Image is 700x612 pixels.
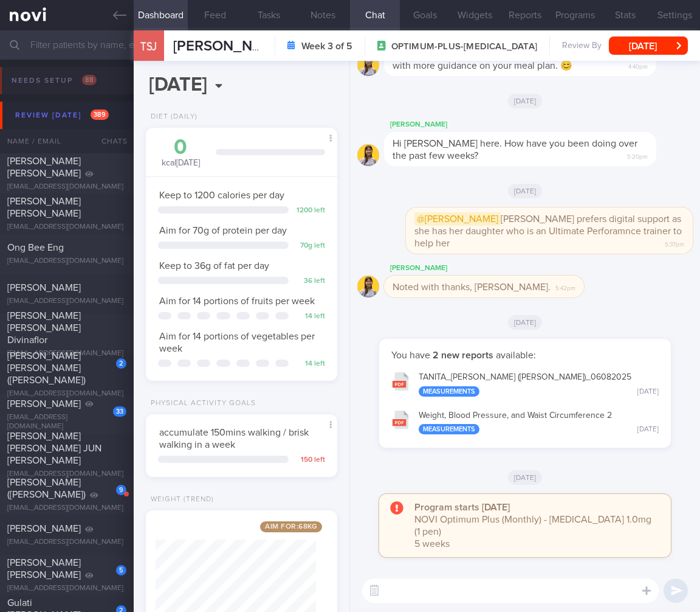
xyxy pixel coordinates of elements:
[295,242,325,251] div: 70 g left
[7,558,81,580] span: [PERSON_NAME] [PERSON_NAME]
[159,261,269,271] span: Keep to 36g of fat per day
[7,524,81,534] span: [PERSON_NAME]
[159,332,315,353] span: Aim for 14 portions of vegetables per week
[414,502,510,512] strong: Program starts [DATE]
[301,40,352,52] strong: Week 3 of 5
[7,283,81,293] span: [PERSON_NAME]
[146,113,197,122] div: Diet (Daily)
[159,190,284,200] span: Keep to 1200 calories per day
[508,94,543,108] span: [DATE]
[414,539,450,549] span: 5 weeks
[295,206,325,215] div: 1200 left
[116,565,126,575] div: 5
[82,75,97,85] span: 88
[116,358,126,369] div: 2
[7,538,126,547] div: [EMAIL_ADDRESS][DOMAIN_NAME]
[385,403,665,441] button: Weight, Blood Pressure, and Waist Circumference 2 Measurements [DATE]
[7,478,86,499] span: [PERSON_NAME] ([PERSON_NAME])
[628,60,648,71] span: 4:40pm
[7,223,126,232] div: [EMAIL_ADDRESS][DOMAIN_NAME]
[555,281,575,293] span: 5:42pm
[430,350,496,360] strong: 2 new reports
[384,261,620,276] div: [PERSON_NAME]
[295,360,325,369] div: 14 left
[7,297,126,306] div: [EMAIL_ADDRESS][DOMAIN_NAME]
[158,137,204,158] div: 0
[419,411,659,435] div: Weight, Blood Pressure, and Waist Circumference 2
[627,150,648,161] span: 5:20pm
[295,277,325,286] div: 36 left
[609,37,688,55] button: [DATE]
[7,257,126,266] div: [EMAIL_ADDRESS][DOMAIN_NAME]
[113,406,126,417] div: 33
[637,425,659,434] div: [DATE]
[7,351,86,385] span: [PERSON_NAME] [PERSON_NAME] ([PERSON_NAME])
[414,515,651,537] span: NOVI Optimum Plus (Monthly) - [MEDICAL_DATA] 1.0mg (1 pen)
[116,485,126,495] div: 9
[7,399,81,409] span: [PERSON_NAME]
[159,226,287,235] span: Aim for 70g of protein per day
[7,431,101,465] span: [PERSON_NAME] [PERSON_NAME] JUN [PERSON_NAME]
[393,139,637,161] span: Hi [PERSON_NAME] here. How have you been doing over the past few weeks?
[508,315,543,330] span: [DATE]
[665,237,684,249] span: 5:37pm
[7,196,81,218] span: [PERSON_NAME] [PERSON_NAME]
[384,117,693,132] div: [PERSON_NAME]
[385,364,665,403] button: TANITA_[PERSON_NAME] ([PERSON_NAME])_06082025 Measurements [DATE]
[159,428,309,450] span: accumulate 150mins walking / brisk walking in a week
[419,424,479,434] div: Measurements
[414,212,501,226] span: @[PERSON_NAME]
[562,41,602,52] span: Review By
[393,282,551,292] span: Noted with thanks, [PERSON_NAME].
[419,372,659,397] div: TANITA_ [PERSON_NAME] ([PERSON_NAME])_ 06082025
[637,388,659,397] div: [DATE]
[419,386,479,397] div: Measurements
[159,296,315,306] span: Aim for 14 portions of fruits per week
[7,584,126,593] div: [EMAIL_ADDRESS][DOMAIN_NAME]
[9,72,100,89] div: Needs setup
[7,311,81,345] span: [PERSON_NAME] [PERSON_NAME] Divinaflor
[7,470,126,479] div: [EMAIL_ADDRESS][DOMAIN_NAME]
[131,23,167,70] div: TSJ
[295,312,325,321] div: 14 left
[508,470,543,485] span: [DATE]
[414,212,682,248] span: [PERSON_NAME] prefers digital support as she has her daughter who is an Ultimate Perforamnce trai...
[7,183,126,192] div: [EMAIL_ADDRESS][DOMAIN_NAME]
[508,184,543,198] span: [DATE]
[85,129,134,153] div: Chats
[391,349,659,361] p: You have available:
[7,389,126,398] div: [EMAIL_ADDRESS][DOMAIN_NAME]
[260,521,322,532] span: Aim for: 68 kg
[91,110,109,120] span: 389
[146,399,256,408] div: Physical Activity Goals
[12,107,112,123] div: Review [DATE]
[7,156,81,178] span: [PERSON_NAME] [PERSON_NAME]
[158,137,204,169] div: kcal [DATE]
[7,349,126,358] div: [EMAIL_ADDRESS][DOMAIN_NAME]
[7,504,126,513] div: [EMAIL_ADDRESS][DOMAIN_NAME]
[295,456,325,465] div: 150 left
[391,41,537,53] span: OPTIMUM-PLUS-[MEDICAL_DATA]
[146,495,214,504] div: Weight (Trend)
[7,243,64,252] span: Ong Bee Eng
[173,39,331,54] span: [PERSON_NAME] JIUAN
[7,413,126,431] div: [EMAIL_ADDRESS][DOMAIN_NAME]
